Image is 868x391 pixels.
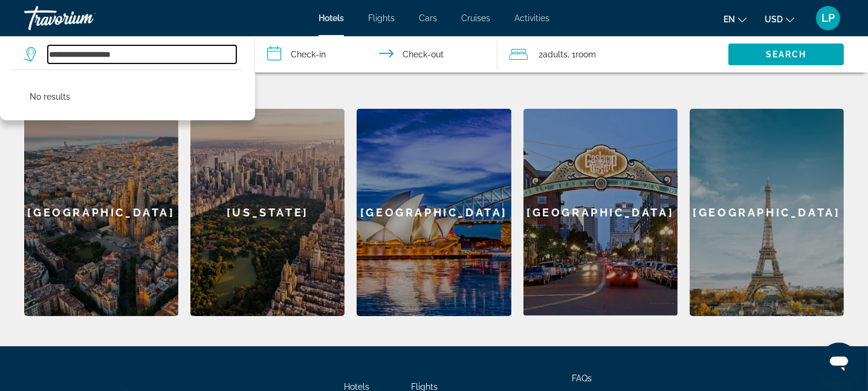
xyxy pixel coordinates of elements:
span: en [724,15,735,24]
button: Check in and out dates [255,36,498,73]
a: Cruises [461,13,490,23]
a: [US_STATE] [190,109,345,316]
a: Hotels [319,13,344,23]
button: Change currency [765,10,794,28]
button: Change language [724,10,747,28]
a: [GEOGRAPHIC_DATA] [24,109,178,316]
div: [GEOGRAPHIC_DATA] [523,109,678,315]
a: Activities [514,13,549,23]
span: Room [575,50,596,59]
h2: Featured Destinations [24,73,844,97]
a: Cars [419,13,437,23]
span: Adults [543,50,568,59]
span: , 1 [568,46,596,63]
a: FAQs [572,373,592,383]
span: 2 [539,46,568,63]
a: Travorium [24,2,145,34]
button: Search [728,44,844,65]
a: Flights [368,13,395,23]
span: USD [765,15,783,24]
button: User Menu [812,5,844,31]
iframe: Button to launch messaging window [820,343,858,381]
span: LP [821,12,835,24]
p: No results [30,88,70,105]
button: Travelers: 2 adults, 0 children [497,36,728,73]
a: [GEOGRAPHIC_DATA] [357,109,511,316]
a: [GEOGRAPHIC_DATA] [523,109,678,316]
span: Search [766,50,807,59]
a: [GEOGRAPHIC_DATA] [690,109,844,316]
